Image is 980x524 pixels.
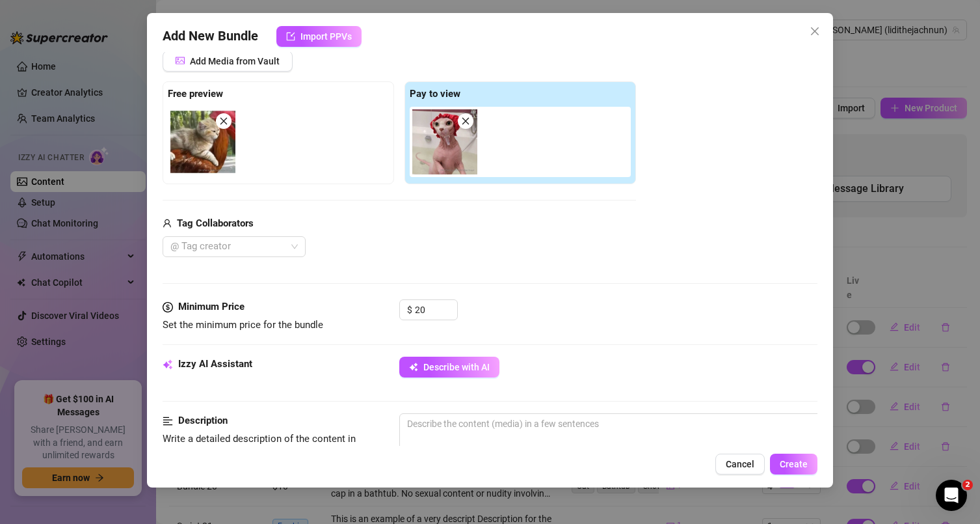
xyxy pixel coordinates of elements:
strong: Izzy AI Assistant [178,358,252,370]
span: Import PPVs [300,31,352,42]
strong: Tag Collaborators [177,217,254,229]
button: Describe with AI [399,357,499,378]
span: dollar [163,299,173,315]
button: Add Media from Vault [163,51,293,72]
span: close [810,26,820,36]
button: Close [804,21,825,42]
span: Describe with AI [423,362,490,372]
strong: Pay to view [410,88,460,100]
span: 2 [962,480,973,490]
span: close [461,117,470,126]
span: user [163,216,172,232]
button: Cancel [715,454,765,475]
button: Create [770,454,817,475]
span: Set the minimum price for the bundle [163,319,323,331]
strong: Minimum Price [178,301,245,312]
span: align-left [163,413,173,429]
span: Cancel [726,459,754,469]
strong: Free preview [168,88,223,100]
iframe: Intercom live chat [936,480,967,511]
span: Create [780,459,808,469]
span: close [219,117,228,126]
span: import [286,32,295,41]
span: picture [176,56,185,65]
span: Close [804,26,825,36]
img: media [170,109,235,174]
img: media [412,109,477,174]
strong: Description [178,415,228,426]
button: Import PPVs [276,26,362,47]
span: Add Media from Vault [190,56,280,66]
span: Add New Bundle [163,26,258,47]
span: Write a detailed description of the content in a few sentences. Avoid vague or implied descriptio... [163,433,356,506]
